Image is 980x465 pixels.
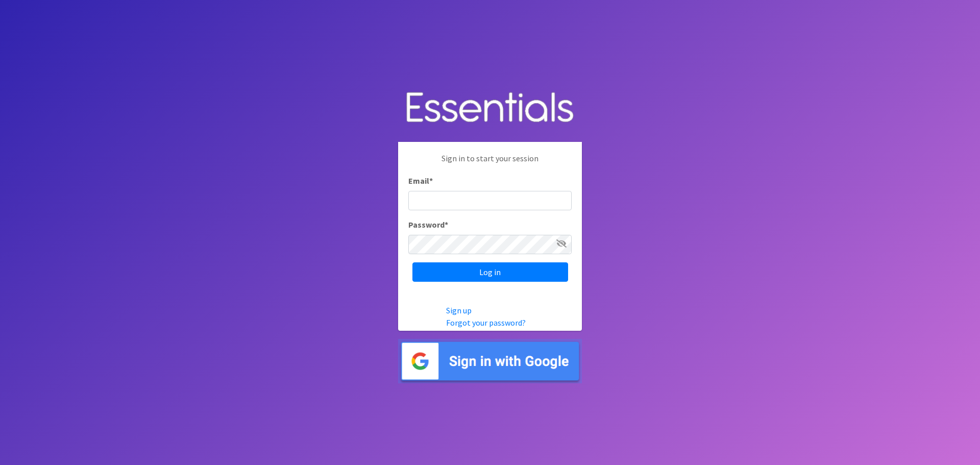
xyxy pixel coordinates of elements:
[408,218,448,231] label: Password
[412,262,568,282] input: Log in
[398,339,582,383] img: Sign in with Google
[446,305,472,315] a: Sign up
[445,219,448,230] abbr: required
[408,175,433,187] label: Email
[429,176,433,186] abbr: required
[398,82,582,134] img: Human Essentials
[408,152,572,175] p: Sign in to start your session
[446,317,526,328] a: Forgot your password?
